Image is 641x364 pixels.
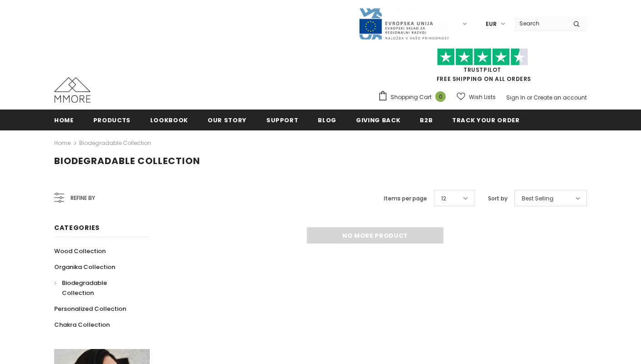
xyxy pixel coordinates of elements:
a: Wish Lists [457,89,496,105]
span: 0 [435,91,446,102]
span: Personalized Collection [54,304,126,313]
a: Our Story [208,110,247,130]
a: Biodegradable Collection [79,139,151,147]
span: 12 [441,194,446,203]
img: Javni Razpis [358,7,449,40]
a: Giving back [356,110,400,130]
span: Best Selling [522,194,554,203]
a: Track your order [452,110,519,130]
a: Personalized Collection [54,301,126,317]
a: Biodegradable Collection [54,275,140,301]
span: FREE SHIPPING ON ALL ORDERS [378,52,587,83]
span: Categories [54,223,100,232]
a: Products [93,110,131,130]
span: Refine by [71,193,95,203]
a: Wood Collection [54,243,106,259]
a: Home [54,138,71,149]
a: Trustpilot [463,66,501,74]
a: Blog [318,110,336,130]
span: Biodegradable Collection [54,155,200,167]
span: Biodegradable Collection [62,279,107,297]
span: Products [93,116,131,125]
a: B2B [420,110,432,130]
span: or [527,94,532,101]
span: B2B [420,116,432,125]
span: Lookbook [150,116,188,125]
span: Track your order [452,116,519,125]
a: Chakra Collection [54,317,110,333]
span: Giving back [356,116,400,125]
a: support [266,110,299,130]
a: Organika Collection [54,259,115,275]
span: Organika Collection [54,263,115,271]
span: Blog [318,116,336,125]
label: Sort by [488,194,508,203]
a: Javni Razpis [358,20,449,27]
span: Wood Collection [54,247,106,255]
span: Chakra Collection [54,320,110,329]
span: support [266,116,299,125]
span: Home [54,116,74,125]
span: Wish Lists [469,93,496,102]
a: Lookbook [150,110,188,130]
label: Items per page [384,194,427,203]
input: Search Site [514,17,566,30]
img: MMORE Cases [54,77,91,103]
span: EUR [486,20,497,29]
a: Shopping Cart 0 [378,90,450,104]
a: Sign In [506,94,525,101]
span: Shopping Cart [391,93,432,102]
img: Trust Pilot Stars [437,48,528,66]
span: Our Story [208,116,247,125]
a: Create an account [534,94,587,101]
a: Home [54,110,74,130]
